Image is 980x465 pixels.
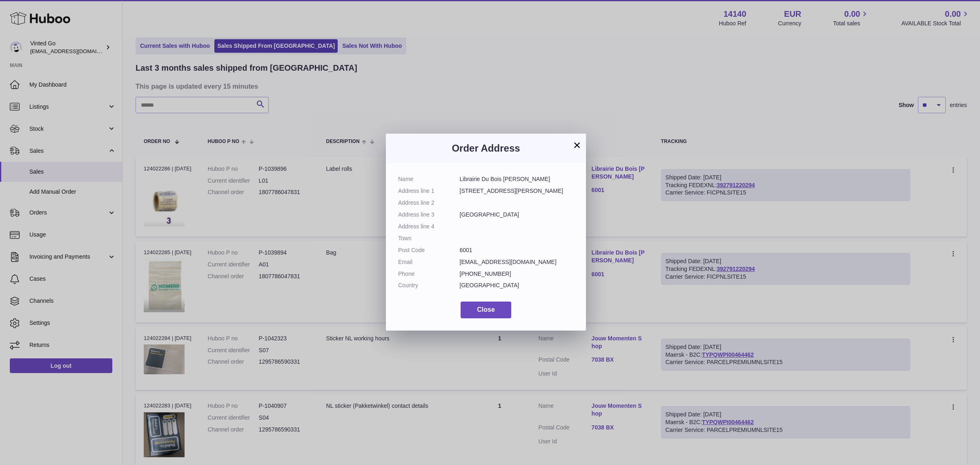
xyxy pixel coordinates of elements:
dt: Address line 3 [398,211,460,219]
dt: Town [398,235,460,242]
dt: Post Code [398,246,460,254]
dt: Address line 1 [398,187,460,195]
dt: Name [398,175,460,183]
dd: [PHONE_NUMBER] [460,270,574,278]
h3: Order Address [398,142,574,155]
dt: Email [398,258,460,266]
dt: Address line 4 [398,223,460,230]
button: × [572,140,582,150]
dd: 6001 [460,246,574,254]
dd: [EMAIL_ADDRESS][DOMAIN_NAME] [460,258,574,266]
dt: Country [398,282,460,289]
dd: [GEOGRAPHIC_DATA] [460,211,574,219]
button: Close [461,302,511,318]
dt: Address line 2 [398,199,460,207]
dd: Librairie Du Bois [PERSON_NAME] [460,175,574,183]
dd: [GEOGRAPHIC_DATA] [460,282,574,289]
dd: [STREET_ADDRESS][PERSON_NAME] [460,187,574,195]
span: Close [477,306,495,313]
dt: Phone [398,270,460,278]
